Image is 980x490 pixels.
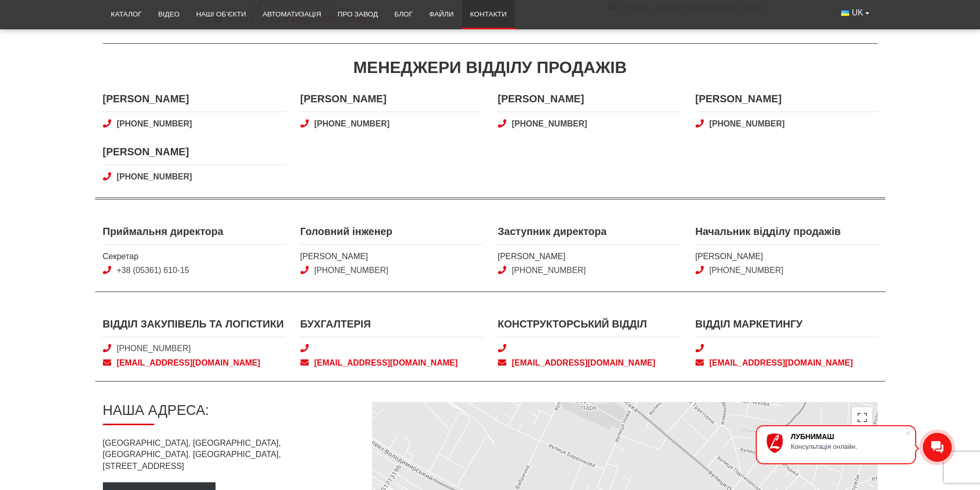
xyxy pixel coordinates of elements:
span: Головний інженер [300,224,483,245]
a: [EMAIL_ADDRESS][DOMAIN_NAME] [300,357,483,369]
span: [PERSON_NAME] [300,251,483,262]
a: Наші об’єкти [188,3,254,26]
p: [GEOGRAPHIC_DATA], [GEOGRAPHIC_DATA], [GEOGRAPHIC_DATA]. [GEOGRAPHIC_DATA], [STREET_ADDRESS] [103,438,355,472]
div: ЛУБНИМАШ [791,432,905,441]
span: [PERSON_NAME] [103,144,285,165]
span: Бухгалтерія [300,317,483,337]
a: Блог [386,3,421,26]
span: [PERSON_NAME] [696,251,878,262]
span: [PERSON_NAME] [103,92,285,112]
span: Приймальня директора [103,224,285,245]
a: [PHONE_NUMBER] [709,266,783,275]
span: Конструкторський відділ [498,317,680,337]
a: Про завод [329,3,386,26]
a: +38 (05361) 610-15 [117,266,189,275]
a: [EMAIL_ADDRESS][DOMAIN_NAME] [696,357,878,369]
span: UK [852,7,863,19]
a: [PHONE_NUMBER] [696,118,878,130]
a: [PHONE_NUMBER] [498,118,680,130]
a: Автоматизація [254,3,329,26]
a: [EMAIL_ADDRESS][DOMAIN_NAME] [103,357,285,369]
h2: Наша адреса: [103,402,355,425]
a: [EMAIL_ADDRESS][DOMAIN_NAME] [498,357,680,369]
a: [PHONE_NUMBER] [117,344,191,353]
img: Українська [841,10,849,16]
a: Файли [421,3,462,26]
a: Відео [150,3,188,26]
span: [PERSON_NAME] [696,92,878,112]
a: [PHONE_NUMBER] [103,118,285,130]
button: Перемкнути повноекранний режим [852,407,872,428]
span: [PERSON_NAME] [498,92,680,112]
span: Відділ закупівель та логістики [103,317,285,337]
span: Начальник відділу продажів [696,224,878,245]
a: [PHONE_NUMBER] [314,266,388,275]
button: UK [833,3,877,23]
span: [PERSON_NAME] [300,92,483,112]
div: Менеджери відділу продажів [103,56,878,79]
a: [PHONE_NUMBER] [103,171,285,183]
span: [PERSON_NAME] [498,251,680,262]
a: [PHONE_NUMBER] [300,118,483,130]
a: Контакти [462,3,515,26]
span: Відділ маркетингу [696,317,878,337]
span: Секретар [103,251,285,262]
div: Консультація онлайн. [791,443,905,450]
span: Заступник директора [498,224,680,245]
a: [PHONE_NUMBER] [512,266,586,275]
a: Каталог [103,3,150,26]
